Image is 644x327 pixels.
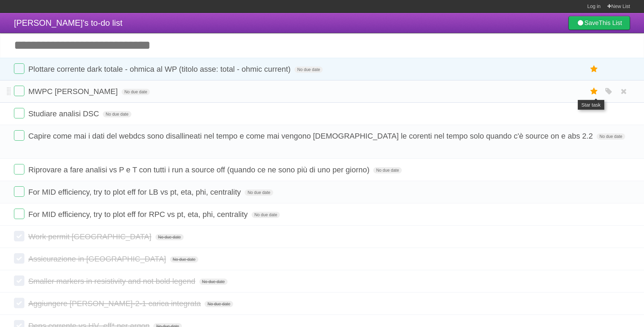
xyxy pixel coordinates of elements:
[28,165,371,174] span: Riprovare a fare analisi vs P e T con tutti i run a source off (quando ce ne sono più di uno per ...
[28,109,101,118] span: Studiare analisi DSC
[14,18,122,28] span: [PERSON_NAME]'s to-do list
[597,133,625,140] span: No due date
[205,301,233,307] span: No due date
[294,67,323,73] span: No due date
[14,253,24,264] label: Done
[28,232,153,241] span: Work permit [GEOGRAPHIC_DATA]
[28,255,168,263] span: Assicurazione in [GEOGRAPHIC_DATA]
[252,212,280,218] span: No due date
[170,256,198,263] span: No due date
[568,16,630,30] a: SaveThis List
[14,275,24,286] label: Done
[14,63,24,74] label: Done
[373,167,401,173] span: No due date
[199,279,228,285] span: No due date
[28,277,197,286] span: Smaller markers in resistivity and not bold legend
[28,65,292,73] span: Plottare corrente dark totale - ohmica al WP (titolo asse: total - ohmic current)
[28,299,202,308] span: Aggiungere [PERSON_NAME]-2-1 carica integrata
[14,86,24,96] label: Done
[28,132,595,140] span: Capire come mai i dati del webdcs sono disallineati nel tempo e come mai vengono [DEMOGRAPHIC_DAT...
[245,189,273,196] span: No due date
[588,86,601,97] label: Star task
[28,210,250,219] span: For MID efficiency, try to plot eff for RPC vs pt, eta, phi, centrality
[103,111,131,117] span: No due date
[155,234,184,240] span: No due date
[599,20,622,26] b: This List
[28,188,243,196] span: For MID efficiency, try to plot eff for LB vs pt, eta, phi, centrality
[14,164,24,174] label: Done
[588,63,601,75] label: Star task
[28,87,120,96] span: MWPC [PERSON_NAME]
[14,186,24,197] label: Done
[14,298,24,308] label: Done
[14,130,24,141] label: Done
[122,89,150,95] span: No due date
[14,209,24,219] label: Done
[14,231,24,241] label: Done
[14,108,24,118] label: Done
